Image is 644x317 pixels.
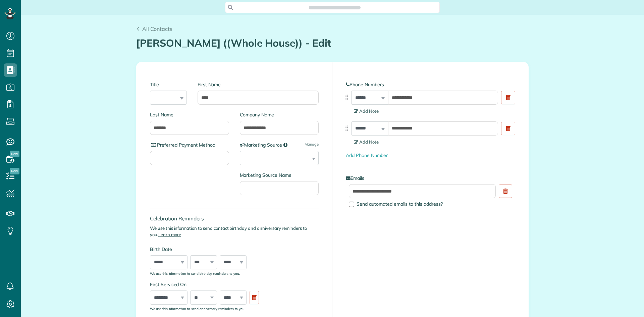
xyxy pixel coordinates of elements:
[346,175,515,181] label: Emails
[150,225,319,238] p: We use this information to send contact birthday and anniversary reminders to you.
[150,111,229,118] label: Last Name
[150,142,229,148] label: Preferred Payment Method
[136,38,529,49] h1: [PERSON_NAME] ((Whole House)) - Edit
[357,201,443,207] span: Send automated emails to this address?
[240,111,319,118] label: Company Name
[136,25,172,33] a: All Contacts
[346,81,515,88] label: Phone Numbers
[346,152,388,158] a: Add Phone Number
[158,232,181,237] a: Learn more
[142,25,172,32] span: All Contacts
[240,172,319,178] label: Marketing Source Name
[150,216,319,221] h4: Celebration Reminders
[354,108,379,114] span: Add Note
[316,4,354,11] span: Search ZenMaid…
[150,81,187,88] label: Title
[150,271,240,275] sub: We use this information to send birthday reminders to you.
[198,81,319,88] label: First Name
[10,168,19,174] span: New
[10,151,19,157] span: New
[240,142,319,148] label: Marketing Source
[150,307,245,311] sub: We use this information to send anniversary reminders to you.
[343,94,350,101] img: drag_indicator-119b368615184ecde3eda3c64c821f6cf29d3e2b97b89ee44bc31753036683e5.png
[150,281,262,288] label: First Serviced On
[343,125,350,132] img: drag_indicator-119b368615184ecde3eda3c64c821f6cf29d3e2b97b89ee44bc31753036683e5.png
[305,142,319,147] a: Manage
[150,246,262,253] label: Birth Date
[354,139,379,145] span: Add Note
